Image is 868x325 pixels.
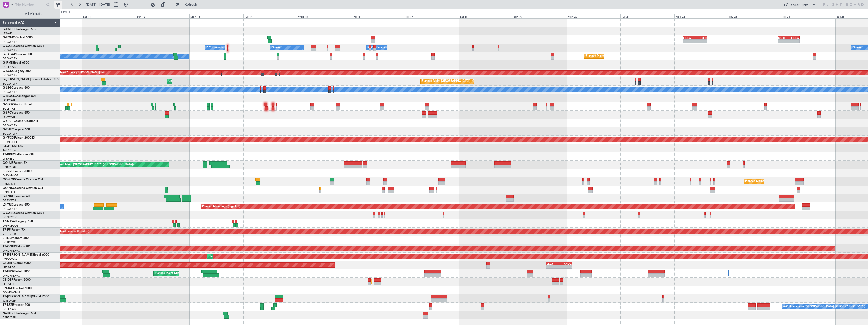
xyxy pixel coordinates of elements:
a: EGGW/LTN [3,90,18,94]
span: G-LEGC [3,86,13,89]
button: Refresh [173,1,203,9]
span: P4-AUA [3,145,14,148]
div: Planned Maint [GEOGRAPHIC_DATA] ([GEOGRAPHIC_DATA]) [422,77,502,85]
a: OO-AIEFalcon 7X [3,161,27,165]
span: CS-DTR [3,278,13,281]
a: LTBA/ISL [3,157,14,161]
div: Sun 19 [513,14,567,18]
a: G-SPURCessna Citation II [3,120,38,123]
span: All Aircraft [13,12,53,16]
a: OO-NSGCessna Citation CJ4 [3,187,43,190]
a: G-IFMIGlobal 6500 [3,61,29,64]
a: DNAA/ABV [3,257,17,261]
span: T7-FHX [3,270,13,273]
div: Thu 16 [351,14,405,18]
a: EBKT/KJK [3,182,15,186]
input: Trip Number [15,1,45,8]
a: EGSS/STN [3,199,16,202]
a: EGGW/LTN [3,57,18,60]
span: T7-[PERSON_NAME] [3,253,32,256]
a: G-[PERSON_NAME]Cessna Citation XLS [3,78,59,81]
span: OO-NSG [3,187,15,190]
a: EBBR/BRU [3,316,16,319]
span: T7-FFI [3,228,11,231]
div: Mon 13 [189,14,243,18]
a: G-MOCLChallenger 604 [3,95,36,98]
div: Planned Maint [GEOGRAPHIC_DATA] ([GEOGRAPHIC_DATA]) [54,161,134,169]
a: OMDW/DWC [3,274,20,278]
a: 2-TIJLPhenom 300 [3,237,29,240]
a: T7-ONEXFalcon 8X [3,245,30,248]
a: G-YFOXFalcon 2000EX [3,136,35,139]
a: T7-N1960Legacy 650 [3,220,33,223]
a: P4-AUAMD-87 [3,145,24,148]
a: EGGW/LTN [3,82,18,86]
div: Owner [853,44,861,52]
span: G-GAAL [3,45,14,48]
div: EGGW [789,36,799,39]
span: Refresh [180,3,202,6]
span: G-[PERSON_NAME] [3,78,31,81]
a: OMDW/DWC [3,249,20,253]
a: T7-[PERSON_NAME]Global 6000 [3,253,49,256]
a: T7-FFIFalcon 7X [3,228,25,231]
span: G-ENRG [3,195,14,198]
a: LTBA/ISL [3,32,14,35]
a: VHHH/HKG [3,232,17,236]
div: KSFO [695,36,707,39]
div: Mon 20 [567,14,620,18]
a: EBBR/BRU [3,165,16,169]
span: LX-TRO [3,203,13,206]
div: - [695,40,707,43]
div: - [559,265,572,268]
div: - [789,40,799,43]
button: All Aircraft [6,10,55,18]
a: EGTK/OXF [3,240,16,244]
a: DNMM/LOS [3,174,18,177]
a: EGGW/LTN [3,124,18,127]
a: UUMO/OSF [3,140,18,144]
span: G-JAGA [3,53,14,56]
div: - [683,40,695,43]
a: EGGW/LTN [3,207,18,211]
a: LGAV/ATH [3,115,16,119]
a: LFPB/LBG [3,266,16,269]
span: G-SPCY [3,111,13,114]
a: CS-RRCFalcon 900LX [3,170,32,173]
span: T7-[PERSON_NAME] [3,295,32,298]
span: T7-LZZI [3,303,13,307]
span: CS-JHH [3,262,13,265]
a: EGLF/FAB [3,107,16,111]
span: CS-RRC [3,170,13,173]
a: G-CMEBChallenger 605 [3,28,36,31]
div: Tue 21 [620,14,674,18]
span: G-IFMI [3,61,12,64]
a: FALA/HLA [3,149,16,152]
div: Owner [272,44,280,52]
div: Planned Maint Kortrijk-[GEOGRAPHIC_DATA] [745,178,804,185]
div: Planned Maint Athens ([PERSON_NAME] Intl) [47,69,105,77]
div: A/C Unavailable [207,44,228,52]
span: T7-BRE [3,153,13,156]
span: OO-ROK [3,178,15,181]
a: EGGW/LTN [3,132,18,136]
a: EBKT/KJK [3,190,15,194]
a: G-GAALCessna Citation XLS+ [3,45,44,48]
a: WSSL/XSP [3,299,16,303]
a: DNMM/LOS [3,224,18,228]
a: CS-JHHGlobal 6000 [3,262,31,265]
a: G-SIRSCitation Excel [3,103,32,106]
a: EGLF/FAB [3,307,16,311]
span: G-THFC [3,128,14,131]
a: EGGW/LTN [3,40,18,44]
a: G-SPCYLegacy 650 [3,111,30,114]
div: Sat 11 [82,14,136,18]
div: Thu 23 [728,14,782,18]
a: CN-RAKGlobal 6000 [3,287,32,290]
span: G-FOMO [3,36,15,39]
a: G-THFCLegacy 600 [3,128,30,131]
span: G-GARE [3,212,14,215]
a: T7-[PERSON_NAME]Global 7500 [3,295,49,298]
div: Fri 17 [405,14,459,18]
button: Quick Links [781,1,818,9]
